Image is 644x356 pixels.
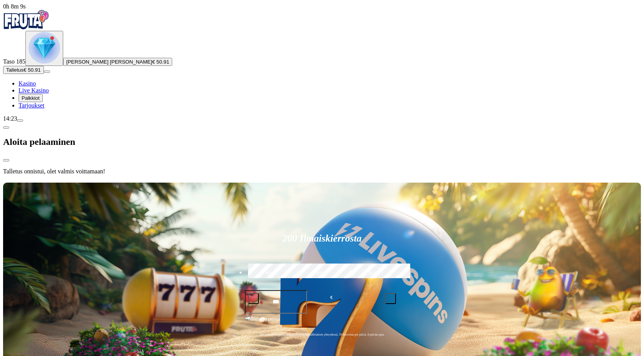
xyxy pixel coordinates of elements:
a: Kasino [18,80,36,87]
button: Talletusplus icon€ 50.91 [3,66,44,74]
span: € 50.91 [23,67,40,73]
span: [PERSON_NAME] [PERSON_NAME] [66,59,152,65]
label: €50 [246,262,294,285]
button: Talleta ja pelaa [245,315,399,329]
label: €150 [298,262,346,285]
button: menu [44,71,50,73]
button: plus icon [385,293,396,304]
span: Talletus [6,67,23,73]
span: Taso 185 [3,58,25,65]
button: Palkkiot [18,94,43,102]
img: Fruta [3,10,49,29]
nav: Primary [3,10,641,109]
a: Live Kasino [18,87,49,94]
span: € [330,294,333,301]
a: Tarjoukset [18,102,44,109]
button: level unlocked [25,31,63,66]
button: close [3,159,9,161]
span: Talleta ja pelaa [247,315,280,329]
span: Palkkiot [22,95,40,101]
button: minus icon [248,293,259,304]
span: user session time [3,3,26,10]
p: Talletus onnistui, olet valmis voittamaan! [3,168,641,175]
button: [PERSON_NAME] [PERSON_NAME]€ 50.91 [63,58,172,66]
a: Fruta [3,24,49,30]
span: € 50.91 [152,59,169,65]
button: menu [17,119,23,122]
h2: Aloita pelaaminen [3,137,641,147]
label: €250 [350,262,398,285]
button: chevron-left icon [3,126,9,129]
img: level unlocked [29,32,60,64]
span: 14:23 [3,115,17,122]
nav: Main menu [3,80,641,109]
span: € [251,314,253,319]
